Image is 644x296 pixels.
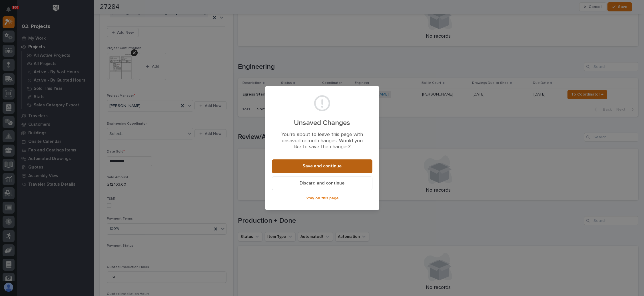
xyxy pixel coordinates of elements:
button: Stay on this page [272,194,372,203]
p: You’re about to leave this page with unsaved record changes. Would you like to save the changes? [279,132,366,150]
span: Discard and continue [300,180,344,186]
h2: Unsaved Changes [279,119,366,127]
button: Discard and continue [272,177,372,190]
span: Save and continue [302,163,342,169]
span: Stay on this page [306,196,339,201]
button: Save and continue [272,159,372,173]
